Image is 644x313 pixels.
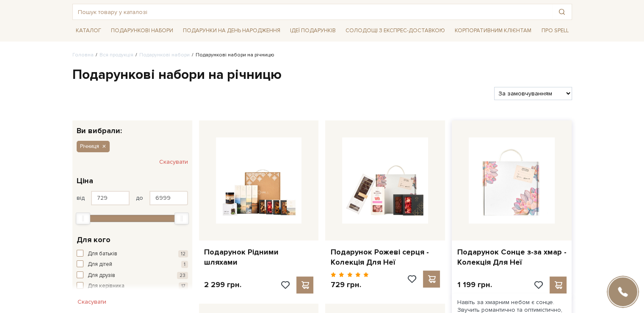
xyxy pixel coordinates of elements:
[179,282,188,290] span: 17
[77,234,111,246] span: Для кого
[77,141,110,152] button: Річниця
[72,120,192,134] div: Ви вибрали:
[180,24,284,37] span: Подарунки на День народження
[342,23,448,38] a: Солодощі з експрес-доставкою
[177,272,188,279] span: 23
[77,175,93,187] span: Ціна
[88,250,117,258] span: Для батьків
[469,137,555,224] img: Подарунок Сонце з-за хмар - Колекція Для Неї
[72,66,572,84] h1: Подарункові набори на річницю
[73,4,552,20] input: Пошук товару у каталозі
[457,280,492,290] p: 1 199 грн.
[204,280,241,290] p: 2 299 грн.
[91,191,130,205] input: Ціна
[77,250,188,258] button: Для батьків 12
[204,247,314,267] a: Подарунок Рідними шляхами
[72,24,105,37] span: Каталог
[88,271,115,280] span: Для друзів
[552,4,572,20] button: Пошук товару у каталозі
[108,24,177,37] span: Подарункові набори
[77,194,85,202] span: від
[100,52,133,58] a: Вся продукція
[77,271,188,280] button: Для друзів 23
[190,51,274,59] li: Подарункові набори на річницю
[77,282,188,291] button: Для керівника 17
[159,155,188,169] button: Скасувати
[88,282,124,291] span: Для керівника
[72,295,111,309] button: Скасувати
[287,24,339,37] span: Ідеї подарунків
[72,52,94,58] a: Головна
[457,247,567,267] a: Подарунок Сонце з-за хмар - Колекція Для Неї
[88,260,112,269] span: Для дітей
[139,52,190,58] a: Подарункові набори
[178,250,188,257] span: 12
[174,212,189,224] div: Max
[80,143,99,150] span: Річниця
[451,23,535,38] a: Корпоративним клієнтам
[330,247,440,267] a: Подарунок Рожеві серця - Колекція Для Неї
[538,24,572,37] span: Про Spell
[136,194,143,202] span: до
[76,212,90,224] div: Min
[77,260,188,269] button: Для дітей 1
[330,280,369,290] p: 729 грн.
[149,191,188,205] input: Ціна
[181,261,188,268] span: 1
